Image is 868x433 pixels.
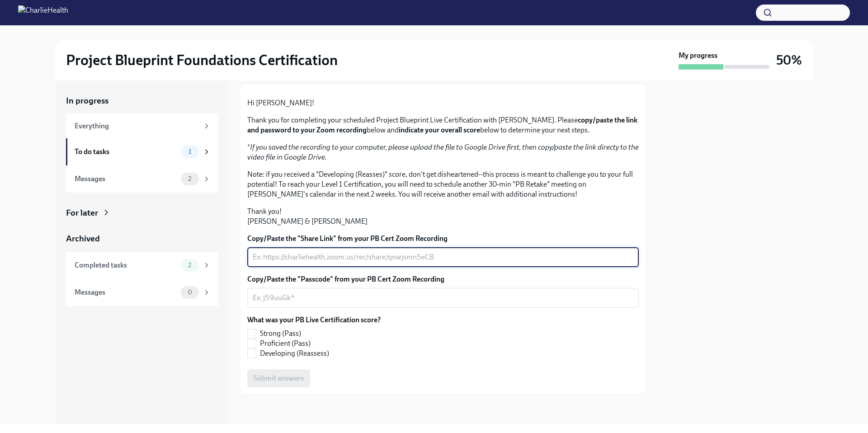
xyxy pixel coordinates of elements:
span: Proficient (Pass) [260,339,311,348]
div: To do tasks [75,147,177,157]
span: Developing (Reassess) [260,348,329,358]
span: Strong (Pass) [260,329,301,339]
p: Hi [PERSON_NAME]! [247,98,639,108]
span: 1 [183,148,197,155]
strong: My progress [679,51,717,61]
img: CharlieHealth [18,5,68,20]
label: What was your PB Live Certification score? [247,315,381,325]
div: Completed tasks [75,260,177,270]
a: Completed tasks2 [66,252,218,279]
label: Copy/Paste the "Share Link" from your PB Cert Zoom Recording [247,234,639,244]
strong: indicate your overall score [399,126,480,134]
span: 2 [183,175,197,182]
h2: Project Blueprint Foundations Certification [66,51,338,69]
div: Messages [75,287,177,297]
p: Thank you! [PERSON_NAME] & [PERSON_NAME] [247,207,639,226]
a: To do tasks1 [66,138,218,165]
span: 2 [183,262,197,268]
span: 0 [182,289,198,296]
a: Messages0 [66,279,218,306]
a: In progress [66,95,218,107]
h3: 50% [776,52,802,68]
p: Note: if you received a "Developing (Reasses)" score, don't get disheartened--this process is mea... [247,169,639,199]
a: For later [66,207,218,219]
a: Messages2 [66,165,218,193]
a: Archived [66,233,218,245]
div: Messages [75,174,177,184]
a: Everything [66,114,218,138]
em: If you saved the recording to your computer, please upload the file to Google Drive first, then c... [247,143,639,161]
p: Thank you for completing your scheduled Project Blueprint Live Certification with [PERSON_NAME]. ... [247,115,639,135]
div: For later [66,207,98,219]
label: Copy/Paste the "Passcode" from your PB Cert Zoom Recording [247,274,639,284]
div: Everything [75,121,199,131]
